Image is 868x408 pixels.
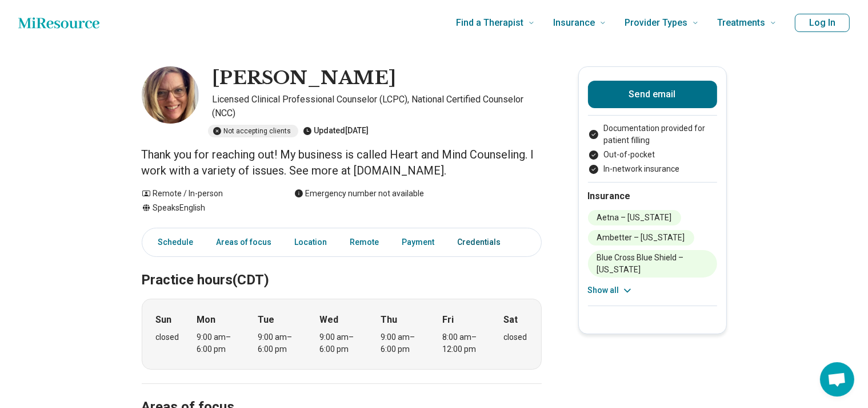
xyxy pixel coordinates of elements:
[142,146,542,179] p: Thank you for reaching out! My business is called Heart and Mind Counseling. I work with a variet...
[288,231,334,254] a: Location
[588,230,694,245] li: Ambetter – [US_STATE]
[588,122,717,146] li: Documentation provided for patient filling
[18,11,99,34] a: Home page
[142,66,199,124] img: Aimee Hemmer, Licensed Clinical Professional Counselor (LCPC)
[820,362,854,397] div: Open chat
[588,81,717,108] button: Send email
[343,231,386,254] a: Remote
[717,15,765,31] span: Treatments
[210,231,279,254] a: Areas of focus
[553,15,595,31] span: Insurance
[588,284,633,296] button: Show all
[588,210,681,225] li: Aetna – [US_STATE]
[319,313,338,327] strong: Wed
[294,188,425,200] div: Emergency number not available
[197,331,241,355] div: 9:00 am – 6:00 pm
[213,66,397,90] h1: [PERSON_NAME]
[303,125,369,137] div: Updated [DATE]
[625,15,687,31] span: Provider Types
[456,15,523,31] span: Find a Therapist
[451,231,515,254] a: Credentials
[258,331,302,355] div: 9:00 am – 6:00 pm
[142,188,271,200] div: Remote / In-person
[213,93,542,120] p: Licensed Clinical Professional Counselor (LCPC), National Certified Counselor (NCC)
[442,331,486,355] div: 8:00 am – 12:00 pm
[319,331,363,355] div: 9:00 am – 6:00 pm
[381,313,398,327] strong: Thu
[156,313,172,327] strong: Sun
[795,14,850,32] button: Log In
[588,250,717,278] li: Blue Cross Blue Shield – [US_STATE]
[197,313,215,327] strong: Mon
[258,313,275,327] strong: Tue
[381,331,425,355] div: 9:00 am – 6:00 pm
[142,202,271,214] div: Speaks English
[145,231,201,254] a: Schedule
[588,189,717,203] h2: Insurance
[588,122,717,175] ul: Payment options
[442,313,454,327] strong: Fri
[142,243,542,290] h2: Practice hours (CDT)
[504,313,518,327] strong: Sat
[588,149,717,161] li: Out-of-pocket
[208,125,298,137] div: Not accepting clients
[395,231,442,254] a: Payment
[504,331,527,343] div: closed
[142,299,542,370] div: When does the program meet?
[156,331,179,343] div: closed
[588,163,717,175] li: In-network insurance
